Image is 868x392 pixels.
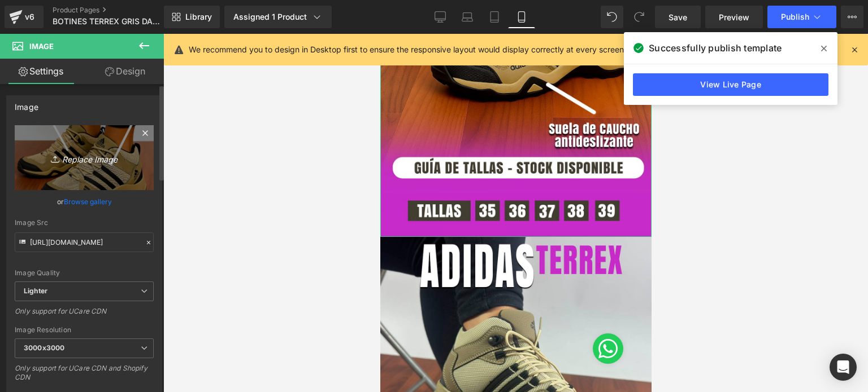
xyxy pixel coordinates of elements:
a: Mobile [508,6,535,28]
a: Preview [705,6,763,28]
a: Design [84,59,166,84]
a: Desktop [427,6,454,28]
div: Only support for UCare CDN [15,307,154,323]
a: View Live Page [633,73,828,96]
button: Publish [767,6,836,28]
input: Link [15,232,154,252]
i: Replace Image [39,151,129,165]
span: Image [29,42,54,51]
span: Publish [781,12,809,21]
b: 3000x3000 [24,343,64,352]
button: Undo [601,6,623,28]
span: Preview [719,11,749,23]
span: Library [185,12,212,22]
span: Save [669,11,687,23]
a: Tablet [481,6,508,28]
a: New Library [164,6,220,28]
span: Successfully publish template [649,41,782,55]
a: Browse gallery [64,192,112,212]
p: We recommend you to design in Desktop first to ensure the responsive layout would display correct... [189,43,706,56]
div: Open Intercom Messenger [830,354,857,381]
div: Image Src [15,219,154,227]
div: Image [15,96,38,112]
a: Laptop [454,6,481,28]
div: Assigned 1 Product [233,11,323,23]
button: More [841,6,863,28]
div: or [15,196,154,208]
a: v6 [5,6,44,28]
button: Redo [628,6,650,28]
div: Image Quality [15,269,154,277]
div: v6 [23,10,37,24]
div: Only support for UCare CDN and Shopify CDN [15,364,154,389]
div: Image Resolution [15,326,154,334]
a: Product Pages [53,6,183,15]
span: BOTINES TERREX GRIS DAMA [53,17,161,26]
b: Lighter [24,287,47,295]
